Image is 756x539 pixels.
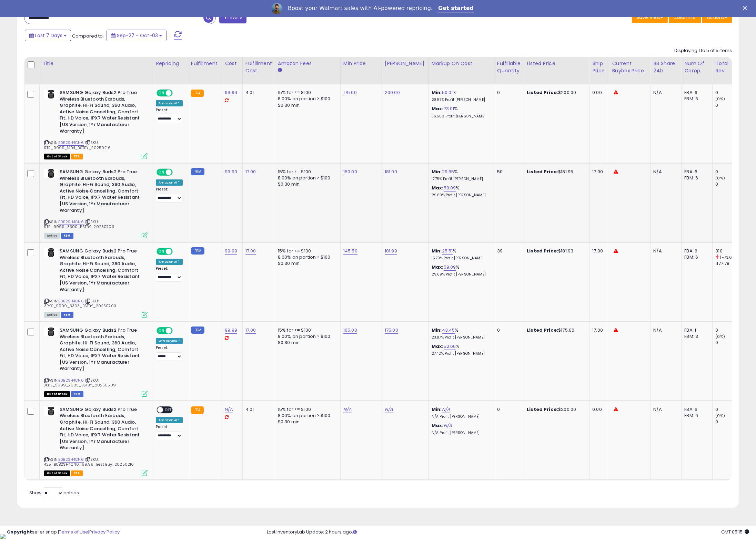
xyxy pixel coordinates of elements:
div: 0 [497,406,518,413]
div: 4.01 [245,90,270,96]
b: Max: [432,105,444,112]
div: 0.00 [592,90,604,96]
div: 0 [715,340,743,346]
a: 175.00 [343,89,357,96]
b: Min: [432,327,442,333]
span: ON [157,90,166,96]
div: N/A [653,90,676,96]
p: 28.57% Profit [PERSON_NAME] [432,97,489,102]
span: FBM [61,312,73,318]
div: 8.00% on portion > $100 [278,333,335,340]
div: 15% for <= $100 [278,90,335,96]
div: ASIN: [44,169,148,238]
a: 175.00 [385,327,398,334]
b: Min: [432,89,442,96]
div: 0 [715,419,743,425]
a: 99.99 [225,168,237,175]
a: 181.99 [385,248,397,255]
div: Preset: [156,108,183,123]
a: N/A [343,406,352,413]
img: 21Y3xVnL0BL._SL40_.jpg [44,248,58,257]
div: Total Rev. [715,60,740,74]
b: SAMSUNG Galaxy Buds2 Pro True Wireless Bluetooth Earbuds, Graphite, Hi-Fi Sound, 360 Audio, Activ... [60,169,143,215]
a: 99.99 [225,89,237,96]
b: SAMSUNG Galaxy Buds2 Pro True Wireless Bluetooth Earbuds, Graphite, Hi-Fi Sound, 360 Audio, Activ... [60,90,143,136]
div: $0.30 min [278,102,335,108]
a: B0B2SH4CN6 [58,298,84,304]
div: 0 [497,90,518,96]
div: FBM: 6 [684,175,707,181]
img: Profile image for Adrian [271,3,282,14]
div: 17.00 [592,327,604,333]
a: 17.00 [245,248,256,255]
small: FBM [191,326,204,334]
span: FBA [71,154,83,159]
div: Last InventoryLab Update: 2 hours ago. [267,529,749,536]
a: 17.00 [245,168,256,175]
div: Fulfillment Cost [245,60,272,74]
div: 8.00% on portion > $100 [278,175,335,181]
div: FBM: 6 [684,96,707,102]
div: 15% for <= $100 [278,406,335,413]
div: Displaying 1 to 5 of 5 items [674,48,732,54]
a: 181.99 [385,168,397,175]
small: (-73.68%) [720,255,739,260]
span: FBA [71,470,83,476]
a: 17.00 [245,327,256,334]
img: 21Y3xVnL0BL._SL40_.jpg [44,327,58,336]
div: Title [42,60,150,67]
div: ASIN: [44,327,148,396]
b: Min: [432,168,442,175]
div: 4.01 [245,406,270,413]
img: 21Y3xVnL0BL._SL40_.jpg [44,90,58,99]
div: FBM: 6 [684,254,707,260]
a: Terms of Use [59,529,88,535]
span: OFF [172,90,183,96]
div: ASIN: [44,248,148,317]
div: N/A [653,248,676,254]
div: FBA: 6 [684,406,707,413]
a: 50.01 [442,89,453,96]
th: The percentage added to the cost of goods (COGS) that forms the calculator for Min & Max prices. [429,57,494,84]
div: Current Buybox Price [612,60,647,74]
small: (0%) [715,175,725,181]
div: $200.00 [527,406,584,413]
small: (0%) [715,334,725,339]
div: 0.00 [592,406,604,413]
div: 0 [715,102,743,108]
div: 15% for <= $100 [278,327,335,333]
small: FBM [191,168,204,175]
a: N/A [385,406,393,413]
button: Filters [219,11,246,23]
a: B0B2SH4CN6 [58,377,84,383]
a: 150.00 [343,168,357,175]
div: % [432,248,489,261]
span: All listings that are currently out of stock and unavailable for purchase on Amazon [44,391,70,397]
span: OFF [172,169,183,175]
div: Preset: [156,187,183,203]
span: | SKU: 425_B0B2SH4CN6_99.99_Best Buy_20250216 [44,457,134,467]
div: $0.30 min [278,181,335,187]
b: SAMSUNG Galaxy Buds2 Pro True Wireless Bluetooth Earbuds, Graphite, Hi-Fi Sound, 360 Audio, Activ... [60,327,143,374]
span: Columns [673,14,695,21]
span: All listings currently available for purchase on Amazon [44,312,60,318]
a: 99.99 [225,248,237,255]
span: ON [157,328,166,334]
a: N/A [225,406,233,413]
div: Amazon AI * [156,259,183,265]
button: Save View [632,11,668,23]
div: $0.30 min [278,340,335,346]
div: 17.00 [592,248,604,254]
div: Repricing [156,60,185,67]
a: 29.65 [442,168,454,175]
div: 17.00 [592,169,604,175]
div: Boost your Walmart sales with AI-powered repricing. [288,5,433,12]
div: 50 [497,169,518,175]
span: Show: entries [29,489,79,496]
div: Win BuyBox * [156,338,183,344]
img: 21Y3xVnL0BL._SL40_.jpg [44,169,58,178]
div: 0 [715,327,743,333]
p: 36.50% Profit [PERSON_NAME] [432,114,489,119]
button: Actions [702,11,732,23]
div: Ship Price [592,60,606,74]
